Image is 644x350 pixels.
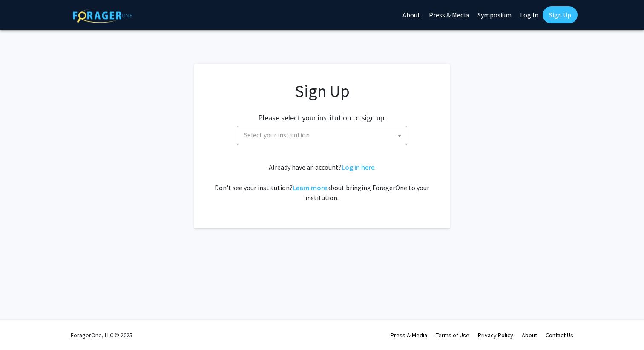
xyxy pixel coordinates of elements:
[546,331,573,339] a: Contact Us
[73,8,132,23] img: ForagerOne Logo
[478,331,513,339] a: Privacy Policy
[244,131,310,139] span: Select your institution
[237,126,407,145] span: Select your institution
[211,81,433,101] h1: Sign Up
[436,331,469,339] a: Terms of Use
[71,320,132,350] div: ForagerOne, LLC © 2025
[342,163,374,171] a: Log in here
[241,126,407,144] span: Select your institution
[258,113,386,122] h2: Please select your institution to sign up:
[543,6,578,23] a: Sign Up
[522,331,537,339] a: About
[391,331,427,339] a: Press & Media
[293,183,327,192] a: Learn more about bringing ForagerOne to your institution
[211,162,433,203] div: Already have an account? . Don't see your institution? about bringing ForagerOne to your institut...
